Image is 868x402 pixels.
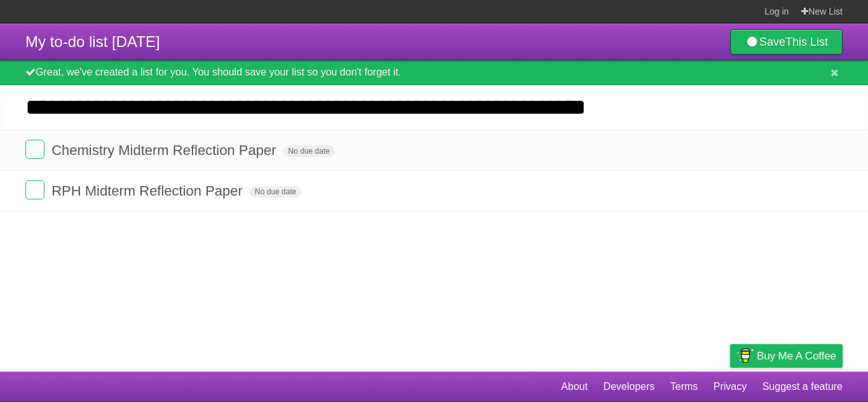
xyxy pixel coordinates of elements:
b: This List [785,36,828,48]
span: My to-do list [DATE] [25,33,160,50]
span: Chemistry Midterm Reflection Paper [51,142,279,158]
span: No due date [283,145,335,157]
a: Privacy [714,375,747,399]
a: About [561,375,588,399]
span: Buy me a coffee [757,345,836,367]
label: Done [25,180,44,199]
img: Buy me a coffee [736,345,754,366]
a: Developers [603,375,654,399]
a: Suggest a feature [763,375,843,399]
span: No due date [250,186,301,198]
span: RPH Midterm Reflection Paper [51,183,246,199]
a: Terms [670,375,698,399]
a: Buy me a coffee [730,344,843,368]
a: SaveThis List [730,29,843,55]
label: Done [25,140,44,159]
